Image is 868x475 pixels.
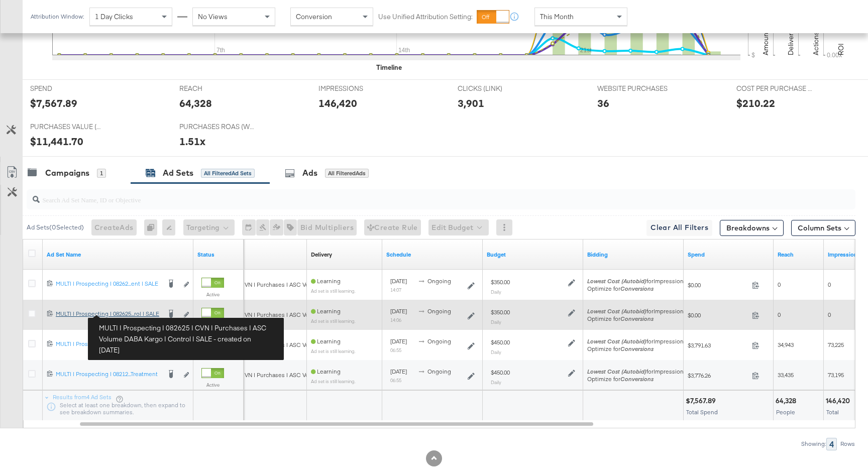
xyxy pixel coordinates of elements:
div: 0 [144,219,162,235]
text: Delivery [786,30,795,55]
span: IMPRESSIONS [318,84,394,93]
em: Lowest Cost (Autobid) [587,307,646,315]
text: Actions [811,32,820,55]
em: Conversions [620,345,654,352]
div: $450.00 [491,369,510,377]
label: Active [201,321,224,328]
span: WEBSITE PURCHASES [597,84,673,93]
sub: Ad set is still learning. [311,318,356,324]
div: $350.00 [491,278,510,286]
div: $7,567.89 [30,96,77,110]
span: REACH [179,84,255,93]
button: Clear All Filters [646,220,712,236]
a: MULTI | Prospecting | 082625...rol | SALE [56,310,160,320]
em: Lowest Cost (Autobid) [587,277,646,285]
span: $3,776.26 [688,372,748,379]
a: Shows when your Ad Set is scheduled to deliver. [386,251,479,259]
span: People [776,408,795,416]
span: 0 [778,311,781,318]
span: ongoing [427,368,451,375]
a: Your Ad Set name. [47,251,189,259]
span: MULTI | Prospecting | 082125 | CVN | Purchases | ASC Volume DABA Kargo [160,281,356,288]
label: Active [201,291,224,298]
div: Optimize for [587,315,687,323]
sub: 14:06 [390,317,401,323]
span: Total Spend [686,408,718,416]
div: 146,420 [318,96,357,110]
span: Learning [311,368,341,375]
div: $450.00 [491,338,510,346]
sub: 06:55 [390,347,401,353]
div: Delivery [311,251,332,259]
text: Amount (USD) [761,11,770,55]
span: [DATE] [390,277,407,285]
em: Conversions [620,315,654,322]
span: PURCHASES VALUE (WEBSITE EVENTS) [30,122,105,132]
span: $0.00 [688,311,748,319]
span: MULTI | Prospecting | 082125 | CVN | Purchases | ASC Volume DABA Kargo [160,371,356,379]
span: No Views [198,12,228,21]
div: $210.22 [736,96,775,110]
span: $3,791.63 [688,341,748,349]
div: Campaigns [45,167,89,179]
span: 0 [828,281,831,288]
div: 146,420 [826,396,853,406]
span: Learning [311,337,341,345]
div: MULTI | Prospecting | 08262...ent | SALE [56,280,160,288]
em: Lowest Cost (Autobid) [587,337,646,345]
label: Active [201,382,224,388]
sub: Ad set is still learning. [311,288,356,294]
em: Lowest Cost (Autobid) [587,368,646,375]
div: Ad Sets ( 0 Selected) [27,223,84,232]
div: $350.00 [491,308,510,316]
a: The total amount spent to date. [688,251,770,259]
sub: Ad set is still learning. [311,348,356,354]
span: 0 [778,281,781,288]
div: Ads [302,167,317,179]
span: 1 Day Clicks [95,12,133,21]
span: ongoing [427,307,451,315]
span: Conversion [296,12,332,21]
span: 73,195 [828,371,844,379]
span: COST PER PURCHASE (WEBSITE EVENTS) [736,84,812,93]
span: Learning [311,307,341,315]
div: $11,441.70 [30,134,83,149]
div: Optimize for [587,375,687,383]
sub: 06:55 [390,377,401,383]
span: PURCHASES ROAS (WEBSITE EVENTS) [179,122,255,132]
span: for Impressions [587,277,687,285]
div: Ad Sets [163,167,193,179]
sub: Daily [491,319,501,325]
span: 33,435 [778,371,794,379]
button: Breakdowns [720,220,784,236]
span: 73,225 [828,341,844,348]
div: Rows [840,440,855,447]
span: Clear All Filters [650,221,708,234]
div: Attribution Window: [30,13,84,20]
button: Column Sets [791,220,855,236]
span: 34,943 [778,341,794,348]
span: for Impressions [587,307,687,315]
span: [DATE] [390,307,407,315]
a: Shows the current state of your Ad Set. [197,251,240,259]
label: Use Unified Attribution Setting: [378,12,473,22]
a: The number of people your ad was served to. [778,251,820,259]
div: MULTI | Prospecting | 082625...rol | SALE [56,310,160,318]
div: MULTI | Prospecting | 08212...Treatment [56,370,160,378]
sub: Ad set is still learning. [311,378,356,384]
span: for Impressions [587,368,687,375]
div: All Filtered Ads [325,169,369,178]
a: Shows the current budget of Ad Set. [487,251,579,259]
div: Timeline [376,63,402,72]
div: Optimize for [587,285,687,293]
a: MULTI | Prospecting | 08212...Treatment [56,370,160,381]
span: Learning [311,277,341,285]
div: 1.51x [179,134,205,149]
span: CLICKS (LINK) [458,84,533,93]
em: Conversions [620,285,654,292]
div: 1 [97,169,106,178]
span: 0 [828,311,831,318]
div: 3,901 [458,96,484,110]
div: $7,567.89 [686,396,719,406]
span: [DATE] [390,337,407,345]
